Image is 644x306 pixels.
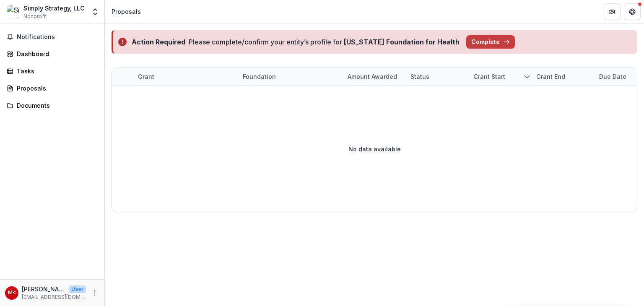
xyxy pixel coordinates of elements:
[624,3,641,20] button: Get Help
[3,47,101,61] a: Dashboard
[531,72,570,81] div: Grant end
[23,4,85,13] div: Simply Strategy, LLC
[531,67,594,86] div: Grant end
[23,13,47,20] span: Nonprofit
[3,99,101,112] a: Documents
[343,67,405,86] div: Amount awarded
[22,293,86,301] p: [EMAIL_ADDRESS][DOMAIN_NAME]
[343,72,402,81] div: Amount awarded
[405,72,434,81] div: Status
[7,5,20,18] img: Simply Strategy, LLC
[468,67,531,86] div: Grant start
[17,49,94,58] div: Dashboard
[69,285,86,293] p: User
[238,67,343,86] div: Foundation
[89,288,99,298] button: More
[466,35,515,49] button: Complete
[3,64,101,78] a: Tasks
[405,67,468,86] div: Status
[17,101,94,110] div: Documents
[524,73,530,80] svg: sorted descending
[17,67,94,75] div: Tasks
[22,285,65,293] p: [PERSON_NAME] <[EMAIL_ADDRESS][DOMAIN_NAME]>
[133,72,159,81] div: Grant
[594,72,631,81] div: Due Date
[133,67,238,86] div: Grant
[17,84,94,93] div: Proposals
[108,5,144,18] nav: breadcrumb
[3,81,101,95] a: Proposals
[238,72,281,81] div: Foundation
[468,72,510,81] div: Grant start
[89,3,101,20] button: Open entity switcher
[132,37,185,47] div: Action Required
[17,34,98,41] span: Notifications
[8,290,16,296] div: Ms. Reggi Rideout <rrideout@simplystrategy.net>
[3,30,101,44] button: Notifications
[112,7,141,16] div: Proposals
[344,38,460,46] strong: [US_STATE] Foundation for Health
[348,145,401,153] p: No data available
[604,3,621,20] button: Partners
[189,37,460,47] div: Please complete/confirm your entity’s profile for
